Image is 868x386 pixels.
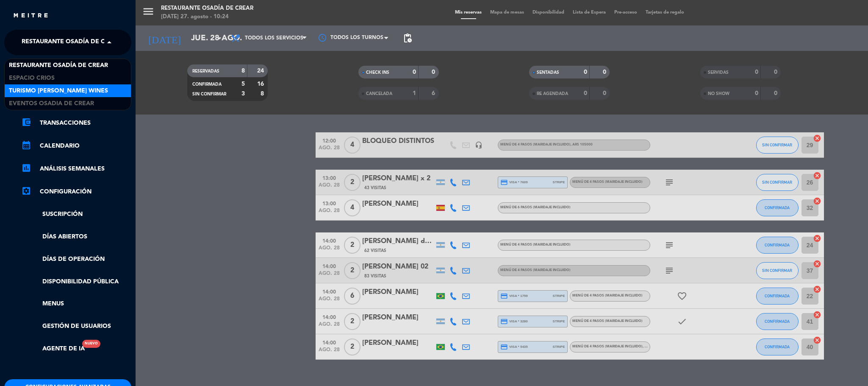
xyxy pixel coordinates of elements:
div: Nuevo [82,340,100,348]
a: Configuración [21,187,131,197]
i: calendar_month [21,140,31,150]
a: Días abiertos [21,232,131,242]
a: Agente de IANuevo [21,344,85,354]
span: pending_actions [402,33,413,43]
span: Restaurante Osadía de Crear [9,61,108,70]
span: Turismo [PERSON_NAME] Wines [9,86,108,96]
a: assessmentANÁLISIS SEMANALES [21,164,131,174]
a: calendar_monthCalendario [21,141,131,151]
a: Disponibilidad pública [21,277,131,287]
i: settings_applications [21,186,31,196]
span: Restaurante Osadía de Crear [22,34,121,51]
i: account_balance_wallet [21,117,31,127]
span: Eventos Osadia de Crear [9,99,94,109]
a: account_balance_walletTransacciones [21,118,131,128]
a: Suscripción [21,210,131,219]
a: Gestión de usuarios [21,322,131,331]
a: Menus [21,299,131,309]
img: MEITRE [13,13,49,19]
span: Espacio Crios [9,73,55,83]
a: Días de Operación [21,255,131,264]
i: assessment [21,163,31,173]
